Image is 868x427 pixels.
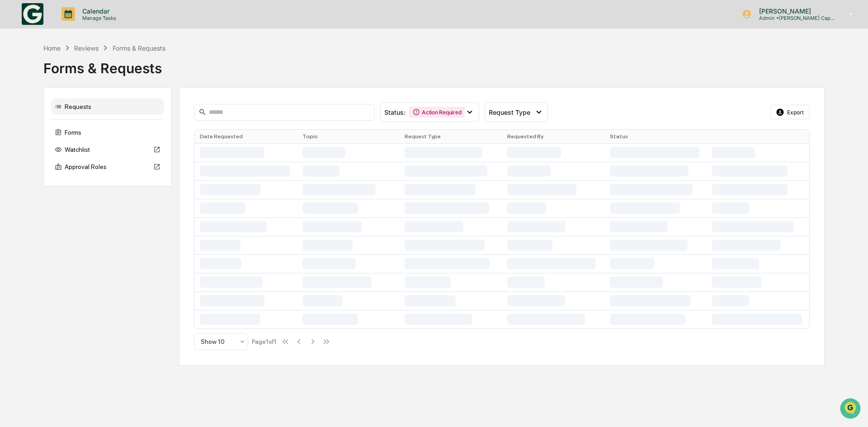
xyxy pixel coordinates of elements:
[752,7,836,15] p: [PERSON_NAME]
[839,397,863,422] iframe: Open customer support
[399,130,502,143] th: Request Type
[9,19,165,33] p: How can we help?
[194,130,297,143] th: Date Requested
[74,44,99,52] div: Reviews
[770,105,810,119] button: Export
[384,108,406,116] span: Status :
[5,110,62,127] a: 🖐️Preclearance
[51,99,164,115] div: Requests
[64,153,109,160] a: Powered byPylon
[75,114,112,123] span: Attestations
[297,130,400,143] th: Topic
[62,110,116,127] a: 🗄️Attestations
[502,130,604,143] th: Requested By
[9,115,16,122] div: 🖐️
[154,72,165,83] button: Start new chat
[752,15,836,21] p: Admin • [PERSON_NAME] Capital / [PERSON_NAME] Advisors
[31,69,148,78] div: Start new chat
[51,141,164,158] div: Watchlist
[43,44,61,52] div: Home
[489,108,530,116] span: Request Type
[9,69,25,85] img: 1746055101610-c473b297-6a78-478c-a979-82029cc54cd1
[75,15,121,21] p: Manage Tasks
[75,7,121,15] p: Calendar
[18,131,57,140] span: Data Lookup
[90,153,109,160] span: Pylon
[18,114,58,123] span: Preclearance
[51,124,164,141] div: Forms
[604,130,707,143] th: Status
[66,115,73,122] div: 🗄️
[252,338,277,345] div: Page 1 of 1
[409,107,465,117] div: Action Required
[51,159,164,175] div: Approval Roles
[31,78,114,85] div: We're available if you need us!
[113,44,165,52] div: Forms & Requests
[43,53,825,76] div: Forms & Requests
[5,127,61,144] a: 🔎Data Lookup
[22,3,43,25] img: logo
[9,132,16,139] div: 🔎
